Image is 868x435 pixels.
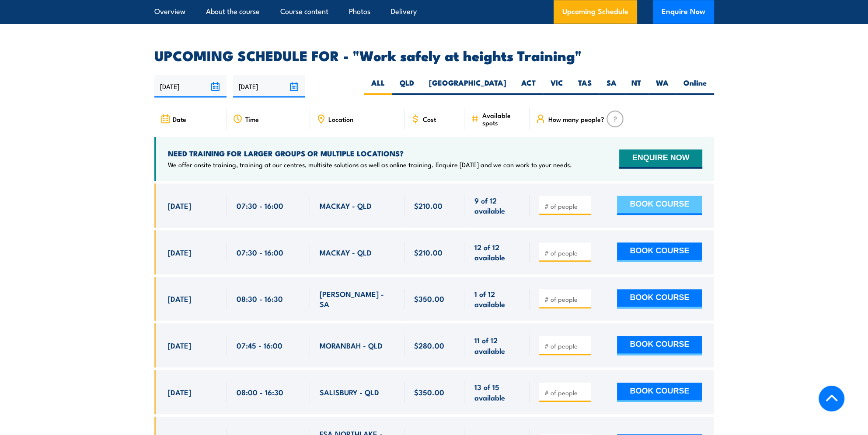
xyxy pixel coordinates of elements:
[168,387,191,397] span: [DATE]
[514,78,543,95] label: ACT
[168,340,191,350] span: [DATE]
[320,387,379,397] span: SALISBURY - QLD
[320,247,372,257] span: MACKAY - QLD
[154,75,227,97] input: From date
[328,115,353,123] span: Location
[414,293,444,304] span: $350.00
[474,382,520,402] span: 13 of 15 available
[544,202,588,211] input: # of people
[364,78,392,95] label: ALL
[474,289,520,309] span: 1 of 12 available
[474,195,520,216] span: 9 of 12 available
[414,340,444,350] span: $280.00
[237,200,283,211] span: 07:30 - 16:00
[414,247,443,257] span: $210.00
[619,149,702,169] button: ENQUIRE NOW
[617,289,702,308] button: BOOK COURSE
[392,78,422,95] label: QLD
[482,111,523,126] span: Available spots
[617,242,702,262] button: BOOK COURSE
[245,115,259,123] span: Time
[617,196,702,215] button: BOOK COURSE
[168,148,572,158] h4: NEED TRAINING FOR LARGER GROUPS OR MULTIPLE LOCATIONS?
[571,78,599,95] label: TAS
[320,289,395,309] span: [PERSON_NAME] - SA
[474,242,520,262] span: 12 of 12 available
[168,247,191,257] span: [DATE]
[548,115,604,123] span: How many people?
[237,247,283,257] span: 07:30 - 16:00
[474,335,520,356] span: 11 of 12 available
[237,293,283,304] span: 08:30 - 16:30
[676,78,714,95] label: Online
[168,160,572,169] p: We offer onsite training, training at our centres, multisite solutions as well as online training...
[544,388,588,397] input: # of people
[320,200,372,211] span: MACKAY - QLD
[544,342,588,350] input: # of people
[599,78,624,95] label: SA
[617,336,702,355] button: BOOK COURSE
[543,78,571,95] label: VIC
[233,75,305,97] input: To date
[544,249,588,257] input: # of people
[320,340,383,350] span: MORANBAH - QLD
[648,78,676,95] label: WA
[237,340,282,350] span: 07:45 - 16:00
[544,295,588,304] input: # of people
[168,200,191,211] span: [DATE]
[173,115,186,123] span: Date
[237,387,283,397] span: 08:00 - 16:30
[168,293,191,304] span: [DATE]
[617,383,702,402] button: BOOK COURSE
[414,200,443,211] span: $210.00
[414,387,444,397] span: $350.00
[154,49,714,61] h2: UPCOMING SCHEDULE FOR - "Work safely at heights Training"
[422,78,514,95] label: [GEOGRAPHIC_DATA]
[624,78,648,95] label: NT
[423,115,436,123] span: Cost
